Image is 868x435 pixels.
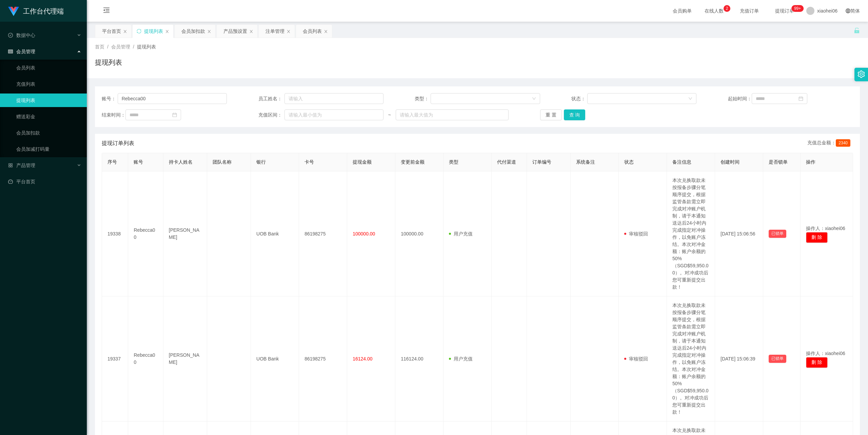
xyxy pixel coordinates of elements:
td: Rebecca00 [128,296,163,421]
span: 备注信息 [672,159,691,165]
span: 员工姓名： [258,95,285,102]
sup: 2 [724,5,730,12]
i: 图标: close [165,29,169,34]
img: logo.9652507e.png [8,7,19,16]
span: 用户充值 [449,356,473,361]
div: 会员加扣款 [181,25,205,38]
span: 提现金额 [353,159,372,165]
button: 删 除 [806,357,828,368]
button: 查 询 [564,109,586,120]
a: 工作台代理端 [8,8,64,14]
span: 起始时间： [728,95,752,102]
input: 请输入最小值为 [284,109,383,120]
span: 16124.00 [353,356,372,361]
span: 结束时间： [102,111,125,119]
div: 平台首页 [102,25,121,38]
input: 请输入 [284,93,383,104]
div: 注单管理 [265,25,284,38]
td: 本次兑换取款未按报备步骤分笔顺序提交，根据监管条款需立即完成对冲账户机制，请于本通知送达后24小时内完成指定对冲操作，以免账户冻结。本次对冲金额：账户余额的 50%（SGD$59,950.00）... [667,171,715,296]
div: 充值总金额： [807,139,853,147]
td: 19338 [102,171,128,296]
span: 审核驳回 [624,231,648,236]
td: [PERSON_NAME] [163,296,207,421]
span: 在线人数 [701,8,727,13]
i: 图标: global [846,8,850,13]
span: 操作人：xiaohei06 [806,351,845,356]
a: 提现列表 [16,94,81,107]
span: 100000.00 [353,231,375,236]
a: 充值列表 [16,77,81,91]
a: 会员加扣款 [16,126,81,140]
i: 图标: close [287,29,291,34]
button: 重 置 [540,109,562,120]
td: UOB Bank [251,171,299,296]
a: 会员列表 [16,61,81,75]
i: 图标: close [207,29,211,34]
div: 会员列表 [303,25,322,38]
input: 请输入最大值为 [396,109,509,120]
span: 变更前金额 [401,159,425,165]
span: 账号 [134,159,143,165]
span: 操作人：xiaohei06 [806,226,845,231]
span: 订单编号 [532,159,551,165]
td: 86198275 [299,296,347,421]
span: 会员管理 [111,44,130,49]
span: 是否锁单 [769,159,788,165]
i: 图标: calendar [172,112,177,117]
td: 100000.00 [395,171,443,296]
span: 状态： [571,95,587,102]
span: 卡号 [304,159,314,165]
i: 图标: appstore-o [8,163,13,168]
span: 账号： [102,95,118,102]
span: 充值区间： [258,111,285,119]
span: 状态 [624,159,634,165]
span: / [133,44,134,49]
i: 图标: unlock [854,27,860,34]
span: 创建时间 [721,159,739,165]
span: 代付渠道 [497,159,516,165]
td: 116124.00 [395,296,443,421]
input: 请输入 [118,93,227,104]
i: 图标: close [249,29,253,34]
span: 2340 [836,139,850,147]
span: 团队名称 [213,159,232,165]
h1: 提现列表 [95,57,122,67]
span: 序号 [107,159,117,165]
i: 图标: table [8,49,13,54]
p: 2 [726,5,728,12]
td: UOB Bank [251,296,299,421]
a: 赠送彩金 [16,110,81,123]
button: 删 除 [806,232,828,243]
i: 图标: calendar [798,96,803,101]
span: 审核驳回 [624,356,648,361]
i: 图标: sync [137,29,141,34]
h1: 工作台代理端 [23,0,64,22]
button: 已锁单 [769,355,786,363]
span: 类型： [415,95,431,102]
span: 首页 [95,44,104,49]
button: 已锁单 [769,230,786,238]
td: 86198275 [299,171,347,296]
span: 提现订单 [772,8,797,13]
span: ~ [383,111,396,119]
span: 类型 [449,159,458,165]
i: 图标: down [532,97,536,101]
span: 充值订单 [736,8,762,13]
div: 提现列表 [144,25,163,38]
span: 银行 [256,159,266,165]
i: 图标: down [688,97,692,101]
span: 产品管理 [8,163,35,168]
a: 会员加减打码量 [16,142,81,156]
span: 持卡人姓名 [169,159,193,165]
td: Rebecca00 [128,171,163,296]
span: / [107,44,108,49]
td: [DATE] 15:06:39 [715,296,763,421]
td: 19337 [102,296,128,421]
div: 产品预设置 [223,25,247,38]
span: 数据中心 [8,33,35,38]
i: 图标: setting [857,70,865,78]
span: 操作 [806,159,815,165]
i: 图标: menu-fold [95,0,118,22]
a: 图标: dashboard平台首页 [8,175,81,188]
span: 会员管理 [8,49,35,54]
